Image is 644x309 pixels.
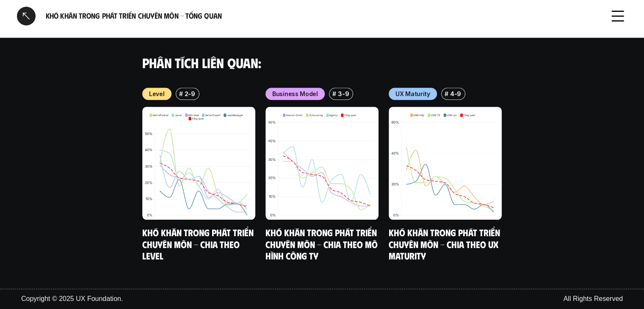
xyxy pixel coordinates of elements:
[149,89,165,98] p: Level
[142,227,256,262] a: Khó khăn trong phát triển chuyên môn - Chia theo level
[179,91,182,97] h6: #
[184,89,195,98] p: 2-9
[46,11,598,21] h6: Khó khăn trong phát triển chuyên môn - Tổng quan
[389,227,502,262] a: Khó khăn trong phát triển chuyên môn - Chia theo UX Maturity
[332,91,336,97] h6: #
[272,89,318,98] p: Business Model
[395,89,430,98] p: UX Maturity
[142,55,502,71] h4: Phân tích liên quan:
[450,89,461,98] p: 4-9
[21,294,123,304] p: Copyright © 2025 UX Foundation.
[445,91,448,97] h6: #
[338,89,349,98] p: 3-9
[265,227,380,262] a: Khó khăn trong phát triển chuyên môn - Chia theo mô hình công ty
[564,294,623,304] p: All Rights Reserved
